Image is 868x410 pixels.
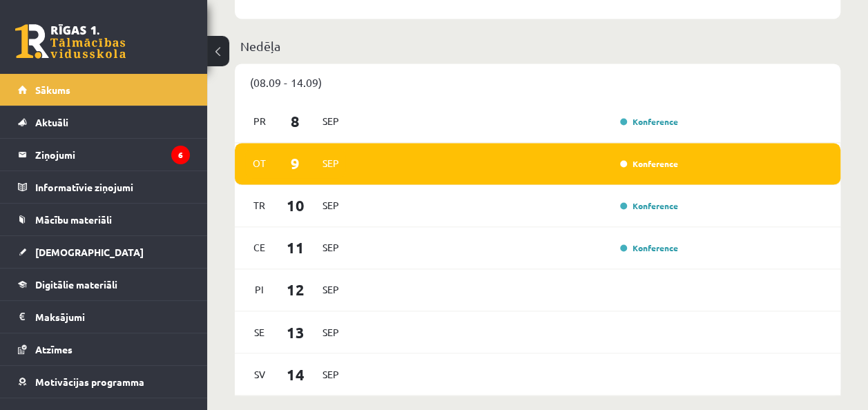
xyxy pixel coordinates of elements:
span: Aktuāli [35,116,68,128]
a: Mācību materiāli [18,204,190,235]
a: Konference [620,158,678,169]
a: Digitālie materiāli [18,269,190,300]
p: Nedēļa [240,37,835,55]
span: Sep [316,153,345,174]
legend: Informatīvie ziņojumi [35,171,190,203]
span: Ce [245,237,274,258]
a: Atzīmes [18,333,190,365]
span: Sv [245,363,274,384]
i: 6 [171,146,190,164]
div: (08.09 - 14.09) [235,64,840,101]
span: Motivācijas programma [35,375,144,388]
span: Sep [316,321,345,342]
span: 8 [274,110,317,133]
a: Motivācijas programma [18,366,190,398]
a: Ziņojumi6 [18,139,190,170]
span: Pr [245,110,274,132]
span: Digitālie materiāli [35,278,117,291]
span: Sep [316,363,345,384]
span: Sep [316,237,345,258]
span: Sep [316,195,345,216]
span: Sep [316,279,345,300]
span: 10 [274,194,317,217]
span: 12 [274,278,317,301]
a: Rīgas 1. Tālmācības vidusskola [15,24,126,59]
span: Ot [245,153,274,174]
a: Maksājumi [18,301,190,333]
a: Konference [620,116,678,127]
a: Aktuāli [18,106,190,138]
span: Pi [245,279,274,300]
span: Sākums [35,84,70,96]
span: 14 [274,362,317,385]
span: Se [245,321,274,342]
span: 11 [274,236,317,259]
a: Sākums [18,74,190,106]
span: Tr [245,195,274,216]
span: 13 [274,320,317,343]
a: Konference [620,200,678,211]
span: [DEMOGRAPHIC_DATA] [35,246,144,258]
span: Mācību materiāli [35,213,112,226]
legend: Maksājumi [35,301,190,333]
span: Sep [316,110,345,132]
span: 9 [274,152,317,175]
a: Informatīvie ziņojumi [18,171,190,203]
span: Atzīmes [35,343,73,355]
legend: Ziņojumi [35,139,190,170]
a: Konference [620,242,678,253]
a: [DEMOGRAPHIC_DATA] [18,236,190,268]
